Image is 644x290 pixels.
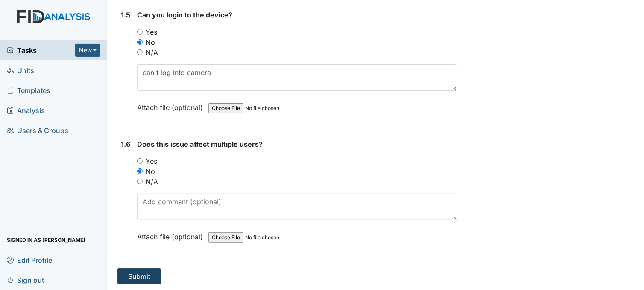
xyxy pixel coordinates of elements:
label: No [146,37,155,47]
span: Units [7,64,34,77]
input: No [137,39,143,45]
label: Yes [146,27,157,37]
label: Attach file (optional) [137,227,206,242]
label: No [146,166,155,177]
span: Signed in as [PERSON_NAME] [7,233,85,246]
span: Users & Groups [7,124,68,137]
a: Tasks [7,45,75,55]
input: No [137,168,143,174]
label: N/A [146,177,158,187]
input: N/A [137,49,143,55]
input: Yes [137,158,143,164]
button: Submit [117,268,161,284]
button: New [75,43,101,57]
span: Edit Profile [7,253,52,267]
label: 1.6 [121,139,130,149]
span: Analysis [7,104,45,117]
label: N/A [146,47,158,58]
label: Yes [146,156,157,166]
input: Yes [137,29,143,35]
label: 1.5 [121,10,130,20]
label: Attach file (optional) [137,98,206,113]
span: Templates [7,84,50,97]
span: Can you login to the device? [137,11,232,19]
span: Does this issue affect multiple users? [137,140,263,148]
input: N/A [137,179,143,184]
span: Sign out [7,273,44,287]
